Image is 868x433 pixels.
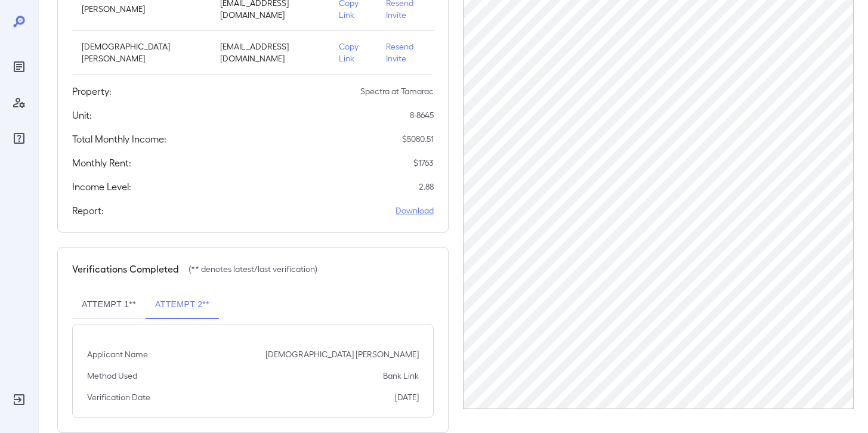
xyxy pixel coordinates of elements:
p: (** denotes latest/last verification) [189,263,317,275]
button: Attempt 1** [72,290,146,319]
p: [DEMOGRAPHIC_DATA] [PERSON_NAME] [265,348,419,360]
p: Verification Date [87,391,150,403]
p: Method Used [87,370,137,382]
p: Copy Link [339,41,367,64]
p: Spectra at Tamarac [360,85,434,97]
p: Resend Invite [386,41,424,64]
h5: Monthly Rent: [72,156,131,170]
a: Download [396,205,434,216]
div: Manage Users [10,93,29,112]
div: Reports [10,57,29,76]
div: FAQ [10,129,29,148]
p: 2.88 [419,181,434,193]
h5: Report: [72,203,104,218]
p: Bank Link [383,370,419,382]
p: $ 1763 [413,157,434,169]
p: [EMAIL_ADDRESS][DOMAIN_NAME] [220,41,320,64]
h5: Unit: [72,108,92,122]
p: 8-8645 [410,109,434,121]
button: Attempt 2** [146,290,219,319]
h5: Property: [72,84,112,98]
div: Log Out [10,390,29,409]
h5: Income Level: [72,180,131,194]
p: [DEMOGRAPHIC_DATA] [PERSON_NAME] [82,41,201,64]
p: [DATE] [395,391,419,403]
p: [PERSON_NAME] [82,3,201,15]
h5: Verifications Completed [72,262,179,276]
p: $ 5080.51 [402,133,434,145]
p: Applicant Name [87,348,148,360]
h5: Total Monthly Income: [72,132,166,146]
